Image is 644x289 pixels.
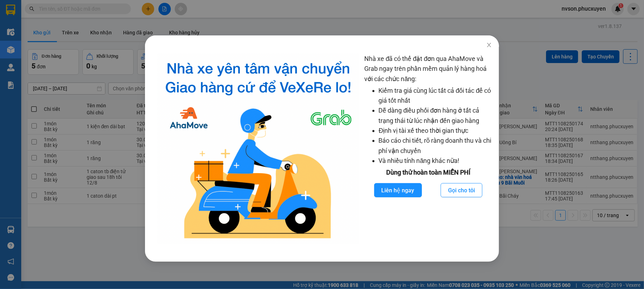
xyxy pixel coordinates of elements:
button: Liên hệ ngay [374,183,422,197]
button: Close [479,35,499,55]
button: Gọi cho tôi [441,183,482,197]
li: Và nhiều tính năng khác nữa! [379,156,492,166]
img: logo [158,54,359,244]
li: Báo cáo chi tiết, rõ ràng doanh thu và chi phí vận chuyển [379,136,492,156]
li: Định vị tài xế theo thời gian thực [379,126,492,136]
div: Nhà xe đã có thể đặt đơn qua AhaMove và Grab ngay trên phần mềm quản lý hàng hoá với các chức năng: [365,54,492,244]
span: Gọi cho tôi [448,186,475,195]
div: Dùng thử hoàn toàn MIỄN PHÍ [365,168,492,177]
span: Liên hệ ngay [382,186,414,195]
span: close [486,42,492,48]
li: Dễ dàng điều phối đơn hàng ở tất cả trạng thái từ lúc nhận đến giao hàng [379,106,492,126]
li: Kiểm tra giá cùng lúc tất cả đối tác để có giá tốt nhất [379,86,492,106]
